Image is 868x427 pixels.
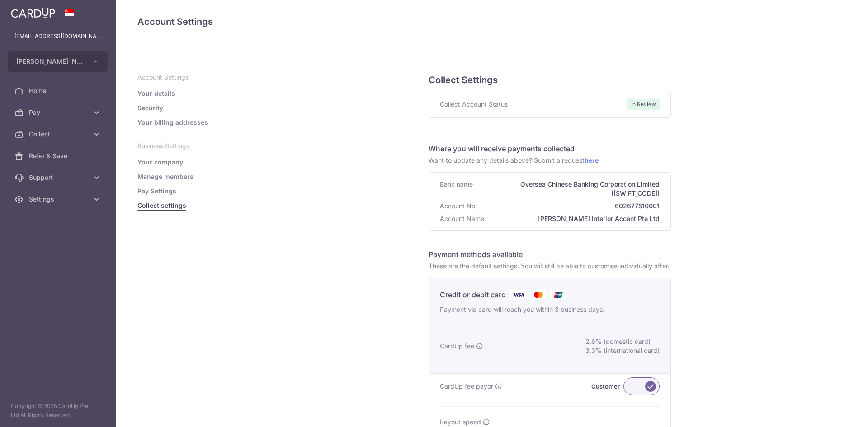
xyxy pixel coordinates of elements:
p: Business Settings [137,141,209,150]
span: Refer & Save [29,151,89,160]
p: Want to update any details above? Submit a request [429,156,671,165]
span: CardUp fee payor [440,382,493,391]
img: Mastercard [529,289,547,300]
div: CardUp fee [440,337,660,355]
span: 602677510001 [481,202,660,211]
div: Credit or debit card Visa Mastercard Union Pay Payment via card will reach you within 3 business ... [440,289,660,315]
span: Collect Account Status [440,100,508,109]
button: [PERSON_NAME] INTERIOR ACCENT PTE. LTD. [8,51,108,72]
a: Pay Settings [137,187,176,196]
div: Payout speed [440,418,660,427]
h5: Collect Settings [429,73,671,87]
h6: Payment methods available [429,249,671,260]
span: Settings [29,195,89,204]
span: Account Name [440,214,484,223]
span: Pay [29,108,89,117]
span: Home [29,86,89,95]
span: In Review [627,99,660,110]
a: Your details [137,89,175,98]
a: here [585,156,599,164]
img: Visa [509,289,528,300]
h6: Where you will receive payments collected [429,143,671,154]
div: 2.6% (domestic card) 3.3% (international card) [585,337,660,355]
span: Collect [29,130,89,139]
p: These are the default settings. You will still be able to customise individually after. [429,262,671,271]
span: Oversea Chinese Banking Corporation Limited ([SWIFT_CODE]) [476,180,660,198]
a: Collect settings [137,201,186,210]
a: Your billing addresses [137,118,208,127]
span: Account No. [440,202,477,211]
a: Manage members [137,172,193,181]
p: Payment via card will reach you within 3 business days. [440,304,660,315]
label: Customer [591,381,620,392]
a: Your company [137,158,183,167]
span: Bank name [440,180,473,198]
img: CardUp [11,7,55,18]
span: [PERSON_NAME] Interior Accent Pte Ltd [488,214,660,223]
h4: Account Settings [137,14,846,29]
p: Credit or debit card [440,289,506,300]
img: Union Pay [549,289,567,300]
p: [EMAIL_ADDRESS][DOMAIN_NAME] [14,32,101,41]
span: Support [29,173,89,182]
a: Security [137,103,163,113]
span: [PERSON_NAME] INTERIOR ACCENT PTE. LTD. [16,57,83,66]
p: Account Settings [137,73,209,82]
